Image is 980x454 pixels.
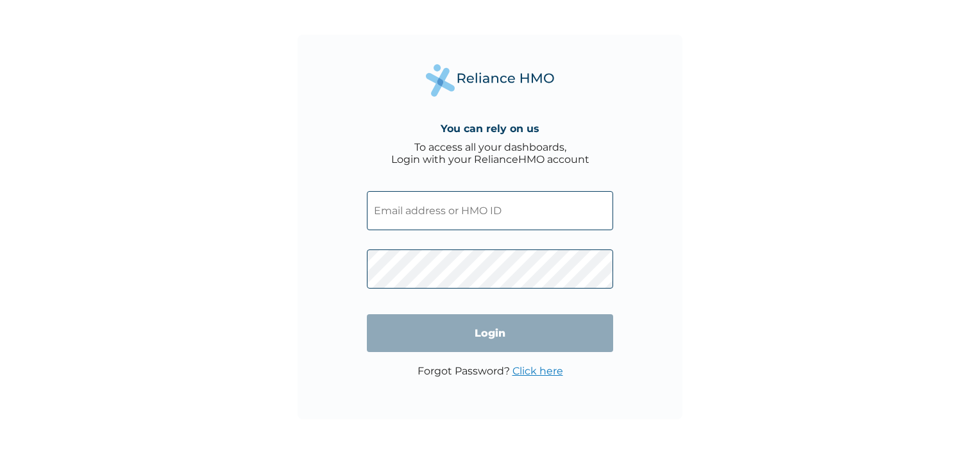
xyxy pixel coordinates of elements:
div: To access all your dashboards, Login with your RelianceHMO account [391,141,589,165]
p: Forgot Password? [418,365,563,377]
img: Reliance Health's Logo [426,64,554,97]
input: Login [367,314,613,352]
h4: You can rely on us [441,122,539,135]
input: Email address or HMO ID [367,191,613,230]
a: Click here [512,365,563,377]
